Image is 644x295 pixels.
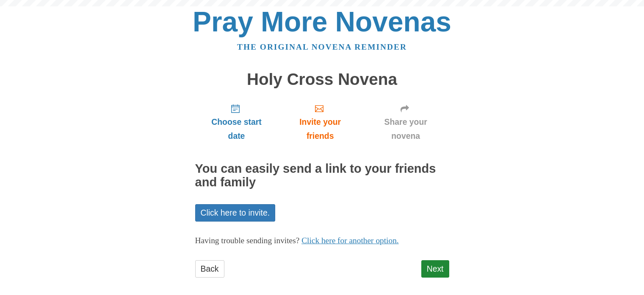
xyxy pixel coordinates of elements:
span: Share your novena [371,115,441,143]
a: Choose start date [195,97,278,147]
a: The original novena reminder [237,42,407,51]
a: Back [195,260,224,278]
h1: Holy Cross Novena [195,70,449,89]
span: Choose start date [204,115,270,143]
a: Invite your friends [278,97,362,147]
span: Having trouble sending invites? [195,236,300,245]
a: Pray More Novenas [193,6,451,37]
span: Invite your friends [286,115,354,143]
a: Share your novena [362,97,449,147]
a: Click here for another option. [301,236,399,245]
h2: You can easily send a link to your friends and family [195,162,449,189]
a: Next [421,260,449,278]
a: Click here to invite. [195,204,276,222]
